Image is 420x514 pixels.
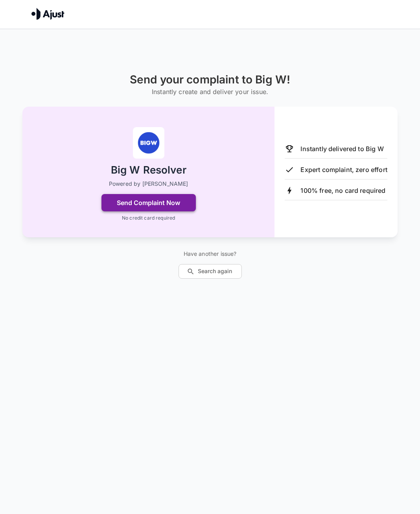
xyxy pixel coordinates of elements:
[130,73,290,86] h1: Send your complaint to Big W!
[179,264,242,279] button: Search again
[179,250,242,258] p: Have another issue?
[130,86,290,97] h6: Instantly create and deliver your issue.
[31,8,64,20] img: Ajust
[300,186,385,195] p: 100% free, no card required
[122,214,175,222] p: No credit card required
[109,180,188,188] p: Powered by [PERSON_NAME]
[111,163,186,177] h2: Big W Resolver
[133,127,164,159] img: Big W
[300,165,387,174] p: Expert complaint, zero effort
[300,144,383,153] p: Instantly delivered to Big W
[101,194,196,211] button: Send Complaint Now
